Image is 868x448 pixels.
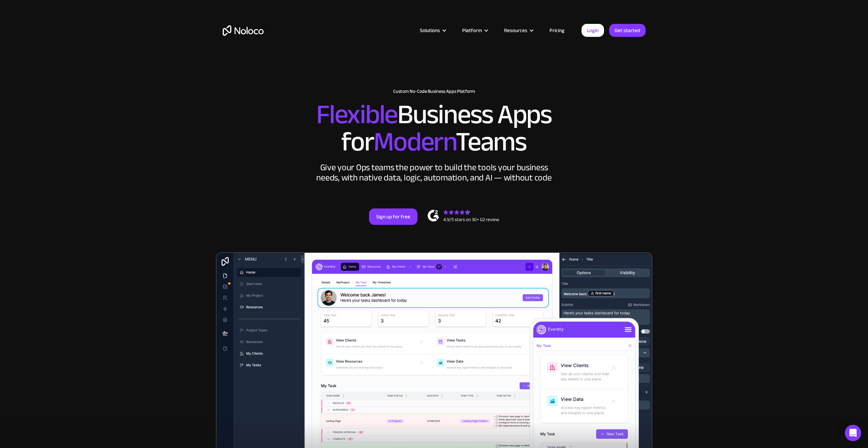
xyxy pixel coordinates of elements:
[411,26,454,35] div: Solutions
[316,89,397,140] span: Flexible
[420,26,440,35] div: Solutions
[496,26,541,35] div: Resources
[582,24,604,37] a: Login
[373,116,456,167] span: Modern
[223,25,264,36] a: home
[454,26,496,35] div: Platform
[223,89,646,94] h1: Custom No-Code Business Apps Platform
[315,162,554,183] div: Give your Ops teams the power to build the tools your business needs, with native data, logic, au...
[462,26,482,35] div: Platform
[504,26,527,35] div: Resources
[369,208,417,225] a: Sign up for free
[541,26,573,35] a: Pricing
[845,425,861,441] div: Open Intercom Messenger
[609,24,646,37] a: Get started
[223,101,646,156] h2: Business Apps for Teams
